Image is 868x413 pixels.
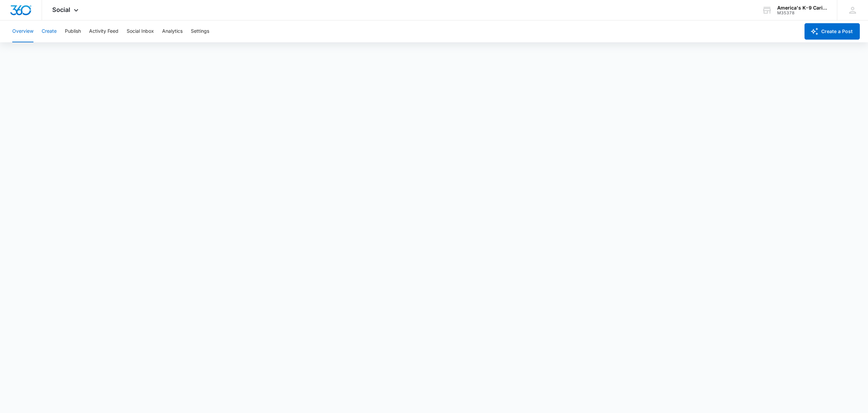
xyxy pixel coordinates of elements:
[89,20,118,42] button: Activity Feed
[777,5,827,11] div: account name
[777,11,827,15] div: account id
[12,20,33,42] button: Overview
[191,20,209,42] button: Settings
[52,6,70,13] span: Social
[805,23,860,40] button: Create a Post
[65,20,81,42] button: Publish
[42,20,57,42] button: Create
[162,20,183,42] button: Analytics
[127,20,154,42] button: Social Inbox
